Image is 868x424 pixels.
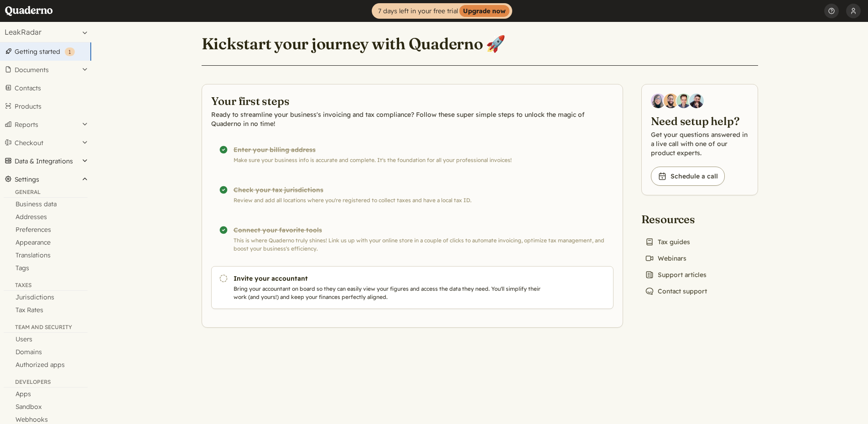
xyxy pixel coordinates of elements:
h2: Need setup help? [651,114,748,128]
img: Diana Carrasco, Account Executive at Quaderno [651,94,665,108]
p: Get your questions answered in a live call with one of our product experts. [651,130,748,157]
img: Jairo Fumero, Account Executive at Quaderno [664,94,678,108]
img: Javier Rubio, DevRel at Quaderno [689,94,704,108]
a: Schedule a call [651,167,725,186]
span: 1 [68,48,71,55]
p: Bring your accountant on board so they can easily view your figures and access the data they need... [234,285,545,301]
a: Contact support [641,285,711,298]
a: Tax guides [641,236,694,248]
a: 7 days left in your free trialUpgrade now [372,3,512,19]
h2: Your first steps [211,94,613,108]
h3: Invite your accountant [234,274,545,283]
a: Support articles [641,268,710,281]
div: Developers [4,378,88,387]
p: Ready to streamline your business's invoicing and tax compliance? Follow these super simple steps... [211,110,613,128]
h2: Resources [641,212,711,226]
a: Webinars [641,252,690,265]
strong: Upgrade now [459,5,509,17]
div: General [4,188,88,198]
div: Taxes [4,282,88,291]
img: Ivo Oltmans, Business Developer at Quaderno [676,94,691,108]
h1: Kickstart your journey with Quaderno 🚀 [202,34,506,54]
a: Invite your accountant Bring your accountant on board so they can easily view your figures and ac... [211,266,613,309]
div: Team and security [4,324,88,333]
